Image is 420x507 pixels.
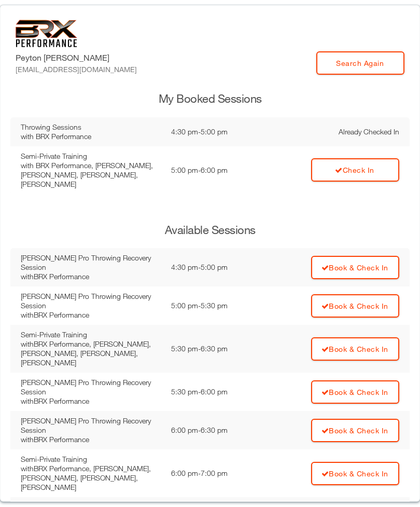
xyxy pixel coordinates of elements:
[16,64,137,75] div: [EMAIL_ADDRESS][DOMAIN_NAME]
[21,272,161,281] div: with BRX Performance
[311,256,399,279] a: Book & Check In
[21,435,161,444] div: with BRX Performance
[166,146,261,194] td: 5:00 pm - 6:00 pm
[21,339,161,367] div: with BRX Performance, [PERSON_NAME], [PERSON_NAME], [PERSON_NAME], [PERSON_NAME]
[21,378,161,396] div: [PERSON_NAME] Pro Throwing Recovery Session
[21,253,161,272] div: [PERSON_NAME] Pro Throwing Recovery Session
[166,248,261,286] td: 4:30 pm - 5:00 pm
[21,330,161,339] div: Semi-Private Training
[21,396,161,406] div: with BRX Performance
[311,462,399,485] a: Book & Check In
[10,91,410,107] h3: My Booked Sessions
[21,292,161,310] div: [PERSON_NAME] Pro Throwing Recovery Session
[166,373,261,411] td: 5:30 pm - 6:00 pm
[261,117,410,146] td: Already Checked In
[21,310,161,320] div: with BRX Performance
[166,449,261,497] td: 6:00 pm - 7:00 pm
[21,464,161,492] div: with BRX Performance, [PERSON_NAME], [PERSON_NAME], [PERSON_NAME], [PERSON_NAME]
[166,325,261,373] td: 5:30 pm - 6:30 pm
[10,222,410,238] h3: Available Sessions
[311,158,399,182] a: Check In
[21,132,161,141] div: with BRX Performance
[316,51,404,75] a: Search Again
[166,286,261,325] td: 5:00 pm - 5:30 pm
[16,20,77,47] img: 6f7da32581c89ca25d665dc3aae533e4f14fe3ef_original.svg
[21,152,161,161] div: Semi-Private Training
[166,411,261,449] td: 6:00 pm - 6:30 pm
[21,455,161,464] div: Semi-Private Training
[311,380,399,404] a: Book & Check In
[311,419,399,442] a: Book & Check In
[311,337,399,361] a: Book & Check In
[166,117,261,146] td: 4:30 pm - 5:00 pm
[21,416,161,435] div: [PERSON_NAME] Pro Throwing Recovery Session
[16,51,137,75] label: Peyton [PERSON_NAME]
[311,294,399,318] a: Book & Check In
[21,122,161,132] div: Throwing Sessions
[21,161,161,189] div: with BRX Performance, [PERSON_NAME], [PERSON_NAME], [PERSON_NAME], [PERSON_NAME]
